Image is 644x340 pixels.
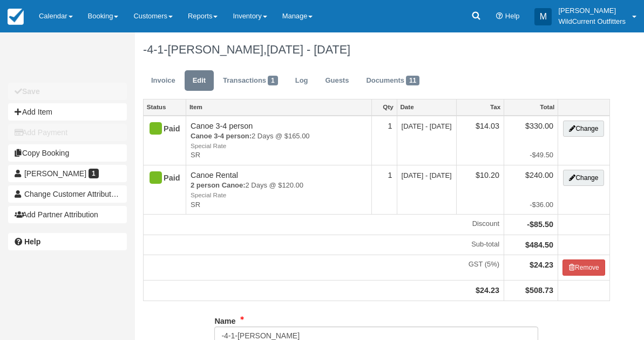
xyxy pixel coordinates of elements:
[406,76,419,85] span: 11
[457,99,504,115] a: Tax
[505,12,520,20] span: Help
[185,70,214,91] a: Edit
[89,169,99,178] span: 1
[8,83,127,100] button: Save
[8,165,127,182] a: [PERSON_NAME] 1
[191,191,367,200] em: Special Rate
[372,165,397,214] td: 1
[267,43,350,56] span: [DATE] - [DATE]
[191,181,246,189] strong: 2 person Canoe
[562,259,605,276] button: Remove
[186,99,371,115] a: Item
[8,233,127,250] a: Help
[527,220,553,229] strong: -$85.50
[191,150,367,161] em: SR
[8,124,127,141] button: Add Payment
[504,165,558,214] td: $240.00
[8,185,127,203] button: Change Customer Attribution
[8,9,24,25] img: checkfront-main-nav-mini-logo.png
[372,99,396,115] a: Qty
[8,103,127,121] button: Add Item
[215,70,286,91] a: Transactions1
[24,190,121,198] span: Change Customer Attribution
[402,122,452,130] span: [DATE] - [DATE]
[558,5,626,16] p: [PERSON_NAME]
[558,16,626,27] p: WildCurrent Outfitters
[509,200,553,210] em: -$36.00
[191,132,252,140] strong: Canoe 3-4 person
[24,169,86,178] span: [PERSON_NAME]
[563,170,604,186] button: Change
[148,259,499,270] em: GST (5%)
[397,99,456,115] a: Date
[456,165,504,214] td: $10.20
[143,70,184,91] a: Invoice
[186,165,372,214] td: Canoe Rental
[191,181,367,199] em: 2 Days @ $120.00
[317,70,357,91] a: Guests
[268,76,278,85] span: 1
[22,87,40,96] b: Save
[287,70,316,91] a: Log
[148,219,499,229] em: Discount
[509,150,553,161] em: -$49.50
[143,43,610,56] h1: -4-1-[PERSON_NAME],
[530,261,553,269] strong: $24.23
[402,171,452,179] span: [DATE] - [DATE]
[563,121,604,137] button: Change
[496,13,503,20] i: Help
[534,8,552,25] div: M
[358,70,428,91] a: Documents11
[148,239,499,250] em: Sub-total
[144,99,186,115] a: Status
[24,237,40,246] b: Help
[8,144,127,162] button: Copy Booking
[214,312,235,327] label: Name
[372,116,397,165] td: 1
[504,99,558,115] a: Total
[456,116,504,165] td: $14.03
[191,142,367,151] em: Special Rate
[191,200,367,210] em: SR
[186,116,372,165] td: Canoe 3-4 person
[191,131,367,150] em: 2 Days @ $165.00
[148,170,172,187] div: Paid
[476,286,499,295] strong: $24.23
[8,206,127,223] button: Add Partner Attribution
[504,116,558,165] td: $330.00
[525,286,553,295] strong: $508.73
[525,241,553,249] strong: $484.50
[148,121,172,138] div: Paid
